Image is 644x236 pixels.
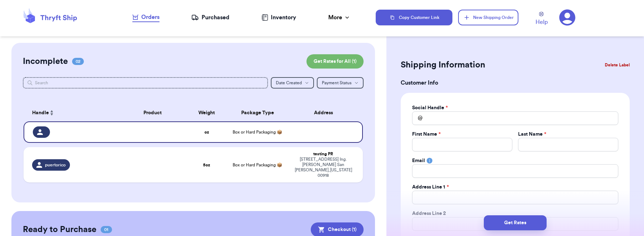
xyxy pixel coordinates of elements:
h2: Incomplete [23,56,68,67]
div: testing PR [292,151,354,157]
a: Orders [132,13,159,22]
span: puertorico [45,162,66,168]
span: Date Created [276,81,302,85]
label: Social Handle [412,104,448,111]
label: Last Name [518,131,546,138]
span: Handle [32,109,49,117]
a: Inventory [262,13,296,22]
button: Copy Customer Link [376,10,453,25]
input: Search [23,77,268,89]
button: Date Created [271,77,314,89]
th: Weight [186,104,227,121]
button: Sort ascending [49,109,55,117]
h2: Ready to Purchase [23,224,96,235]
button: Get Rates for All (1) [306,54,364,69]
h2: Shipping Information [401,59,485,71]
div: Orders [132,13,159,21]
label: Email [412,157,425,164]
div: More [328,13,351,22]
h3: Customer Info [401,79,630,87]
a: Purchased [191,13,229,22]
span: Help [536,18,548,26]
button: Get Rates [484,215,547,230]
label: First Name [412,131,441,138]
span: 02 [72,58,84,65]
span: 01 [101,226,112,233]
div: [STREET_ADDRESS] Ing. [PERSON_NAME] San [PERSON_NAME] , [US_STATE] 00918 [292,157,354,178]
a: Help [536,12,548,26]
button: Delete Label [602,57,633,73]
th: Product [118,104,186,121]
button: New Shipping Order [458,10,518,25]
strong: 5 oz [203,163,210,167]
button: Payment Status [317,77,364,89]
span: Payment Status [322,81,351,85]
span: Box or Hard Packaging 📦 [233,163,282,167]
span: Box or Hard Packaging 📦 [233,130,282,134]
th: Package Type [227,104,288,121]
label: Address Line 1 [412,184,449,191]
div: @ [412,111,422,125]
th: Address [288,104,362,121]
strong: oz [204,130,209,134]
